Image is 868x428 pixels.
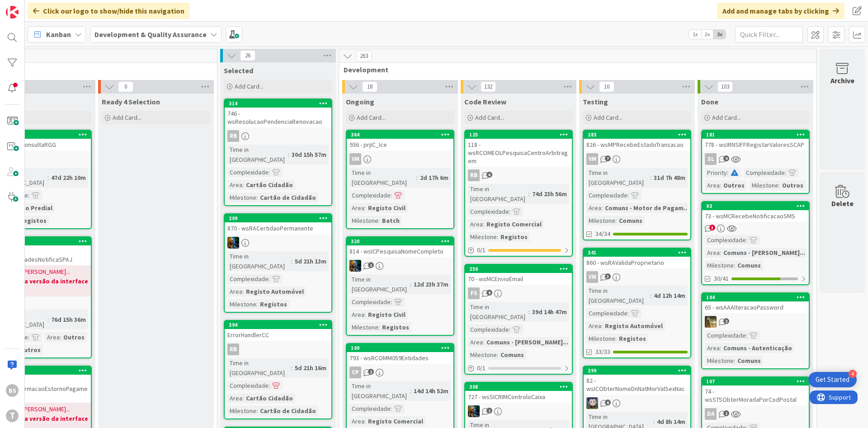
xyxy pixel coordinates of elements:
[721,343,794,353] div: Comuns - Autenticação
[584,131,690,139] div: 283
[594,113,623,122] span: Add Card...
[530,189,569,199] div: 74d 23h 56m
[391,190,392,200] span: :
[235,82,264,90] span: Add Card...
[702,377,809,405] div: 10774 - wsSTSObterMoradaPorCodPostal
[45,332,60,342] div: Area
[712,113,741,122] span: Add Card...
[486,290,492,296] span: 9
[269,381,270,390] span: :
[702,153,809,165] div: SL
[224,320,332,419] a: 394ErrorHandlerCCRBTime in [GEOGRAPHIC_DATA]:5d 21h 16mComplexidade:Area:Cartão CidadãoMilestone:...
[347,352,453,364] div: 793 - wsRCOMM059Entidades
[483,337,484,347] span: :
[227,381,269,390] div: Complexidade
[49,315,88,325] div: 76d 15h 36m
[225,237,331,249] div: JC
[709,225,715,230] span: 3
[368,262,374,268] span: 1
[349,310,364,320] div: Area
[650,291,651,301] span: :
[705,330,746,340] div: Complexidade
[701,292,810,369] a: 10465 - wsAAAlteracaoPasswordJCComplexidade:Area:Comuns - AutenticaçãoMilestone:Comuns
[706,294,809,301] div: 104
[60,332,61,342] span: :
[258,193,318,202] div: Cartão de Cidadão
[702,210,809,222] div: 73 - wsMCRecebeNotificacaoSMS
[586,321,601,331] div: Area
[346,130,454,229] a: 364936 - prjIC_IceVMTime in [GEOGRAPHIC_DATA]:2d 17h 6mComplexidade:Area:Registo CivilMilestone:B...
[702,293,809,301] div: 104
[468,169,480,181] div: RB
[468,287,480,299] div: FS
[347,237,453,257] div: 320814 - wsICPesquisaNomeCompleto
[464,130,573,257] a: 125118 - wsRCOMEOLPesquisaCentroArbitragemRBTime in [GEOGRAPHIC_DATA]:74d 23h 56mComplexidade:Are...
[347,260,453,272] div: JC
[605,155,611,161] span: 7
[615,216,617,226] span: :
[391,297,392,307] span: :
[411,279,451,289] div: 12d 23h 37m
[584,257,690,268] div: 860 - wsRAValidaProprietario
[701,201,810,285] a: 9373 - wsMCRecebeNotificacaoSMSComplexidade:Area:Comuns - [PERSON_NAME]...Milestone:Comuns30/41
[28,190,29,200] span: :
[497,232,498,242] span: :
[498,232,530,242] div: Registos
[723,318,729,324] span: 2
[486,408,492,414] span: 1
[378,216,380,226] span: :
[720,343,721,353] span: :
[258,299,289,309] div: Registos
[721,248,807,258] div: Comuns - [PERSON_NAME]...
[586,153,598,165] div: VM
[465,287,572,299] div: FS
[706,203,809,209] div: 93
[785,168,786,178] span: :
[289,150,329,160] div: 30d 15h 57m
[603,321,665,331] div: Registo Automóvel
[227,287,242,296] div: Area
[61,332,87,342] div: Outros
[291,256,292,266] span: :
[349,260,361,272] img: JC
[702,316,809,328] div: JC
[705,168,727,178] div: Priority
[465,245,572,256] div: 0/1
[291,363,292,373] span: :
[595,347,610,357] span: 33/33
[746,235,747,245] span: :
[225,329,331,341] div: ErrorHandlerCC
[584,249,690,268] div: 341860 - wsRAValidaProprietario
[588,367,690,374] div: 299
[468,207,509,216] div: Complexidade
[224,213,332,313] a: 209870 - wsRACertidaoPermanenteJCTime in [GEOGRAPHIC_DATA]:5d 21h 13mComplexidade:Area:Registo Au...
[47,315,49,325] span: :
[364,310,366,320] span: :
[605,273,611,279] span: 3
[509,325,510,334] span: :
[650,173,651,183] span: :
[469,266,572,272] div: 256
[416,173,418,183] span: :
[469,384,572,390] div: 308
[605,400,611,405] span: 6
[349,203,364,213] div: Area
[349,381,410,401] div: Time in [GEOGRAPHIC_DATA]
[17,216,49,226] div: Registos
[705,343,720,353] div: Area
[349,216,378,226] div: Milestone
[702,131,809,139] div: 181
[509,207,510,216] span: :
[484,337,571,347] div: Comuns - [PERSON_NAME]...
[627,308,629,318] span: :
[347,344,453,352] div: 100
[584,367,690,375] div: 299
[584,271,690,283] div: VM
[586,308,627,318] div: Complexidade
[28,332,29,342] span: :
[349,404,391,414] div: Complexidade
[744,168,785,178] div: Complexidade
[584,397,690,409] div: LS
[465,139,572,167] div: 118 - wsRCOMEOLPesquisaCentroArbitragem
[586,216,615,226] div: Milestone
